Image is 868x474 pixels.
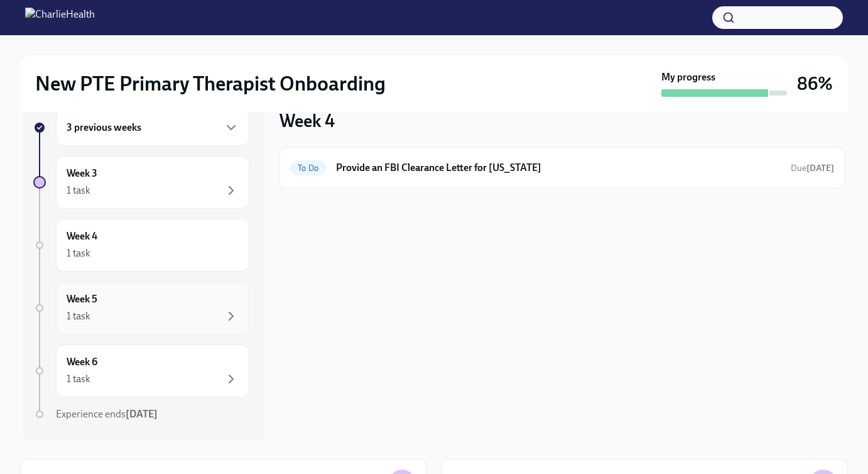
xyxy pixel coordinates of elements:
[67,184,90,197] div: 1 task
[336,161,781,175] h6: Provide an FBI Clearance Letter for [US_STATE]
[67,246,90,260] div: 1 task
[33,156,249,209] a: Week 31 task
[797,72,833,95] h3: 86%
[56,408,158,420] span: Experience ends
[67,372,90,386] div: 1 task
[33,219,249,272] a: Week 41 task
[791,163,834,174] span: Due
[126,408,158,420] strong: [DATE]
[661,70,715,84] strong: My progress
[806,163,834,174] strong: [DATE]
[67,309,90,323] div: 1 task
[67,121,141,135] h6: 3 previous weeks
[67,229,97,243] h6: Week 4
[35,71,386,96] h2: New PTE Primary Therapist Onboarding
[56,109,249,146] div: 3 previous weeks
[25,8,95,28] img: CharlieHealth
[33,344,249,397] a: Week 61 task
[33,282,249,334] a: Week 51 task
[290,163,326,173] span: To Do
[279,109,335,132] h3: Week 4
[67,167,97,180] h6: Week 3
[67,292,97,306] h6: Week 5
[290,158,834,178] a: To DoProvide an FBI Clearance Letter for [US_STATE]Due[DATE]
[67,355,97,369] h6: Week 6
[791,162,834,174] span: October 30th, 2025 10:00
